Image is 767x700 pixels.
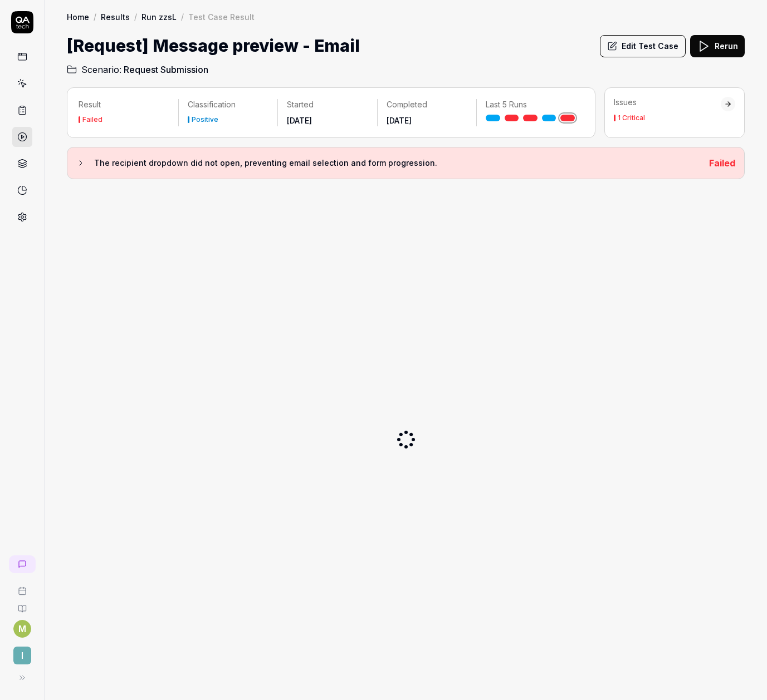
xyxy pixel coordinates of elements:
[141,11,177,22] a: Run zzsL
[387,99,468,110] p: Completed
[618,115,645,121] div: 1 Critical
[709,157,735,169] span: Failed
[79,63,121,76] span: Scenario:
[124,63,208,76] span: Request Submission
[287,116,312,125] time: [DATE]
[79,99,169,110] p: Result
[94,11,96,22] div: /
[67,33,360,58] h1: [Request] Message preview - Email
[192,116,218,123] div: Positive
[4,595,40,613] a: Documentation
[82,116,102,123] div: Failed
[67,11,89,22] a: Home
[188,11,255,22] div: Test Case Result
[188,99,269,110] p: Classification
[94,156,700,170] h3: The recipient dropdown did not open, preventing email selection and form progression.
[486,99,575,110] p: Last 5 Runs
[4,638,40,667] button: I
[67,63,208,76] a: Scenario:Request Submission
[101,11,130,22] a: Results
[614,97,721,108] div: Issues
[287,99,368,110] p: Started
[387,116,412,125] time: [DATE]
[134,11,137,22] div: /
[9,555,36,573] a: New conversation
[690,35,745,57] button: Rerun
[76,156,700,170] button: The recipient dropdown did not open, preventing email selection and form progression.
[600,35,686,57] button: Edit Test Case
[4,578,40,595] a: Book a call with us
[13,620,31,638] button: M
[13,647,31,664] span: I
[181,11,184,22] div: /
